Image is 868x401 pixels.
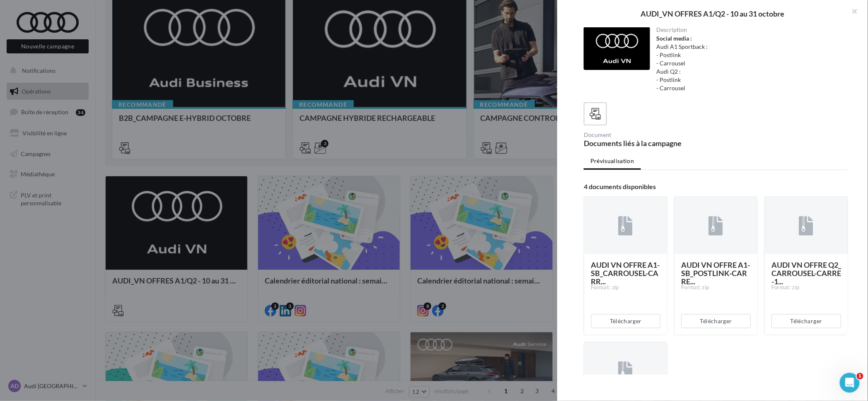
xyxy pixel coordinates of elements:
[681,260,750,286] span: AUDI VN OFFRE A1-SB_POSTLINK-CARRE...
[657,34,842,92] div: Audi A1 Sportback : - Postlink - Carrousel Audi Q2 : - Postlink - Carrousel
[571,10,855,17] div: AUDI_VN OFFRES A1/Q2 - 10 au 31 octobre
[657,27,842,33] div: Description
[771,314,841,328] button: Télécharger
[584,183,848,190] div: 4 documents disponibles
[857,373,863,379] span: 1
[584,132,713,138] div: Document
[657,35,692,42] strong: Social media :
[840,373,860,393] iframe: Intercom live chat
[584,139,713,147] div: Documents liés à la campagne
[591,260,660,286] span: AUDI VN OFFRE A1-SB_CARROUSEL-CARR...
[771,260,841,286] span: AUDI VN OFFRE Q2_CARROUSEL-CARRE-1...
[771,284,841,291] div: Format: zip
[591,284,660,291] div: Format: zip
[591,314,660,328] button: Télécharger
[681,314,751,328] button: Télécharger
[681,284,751,291] div: Format: zip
